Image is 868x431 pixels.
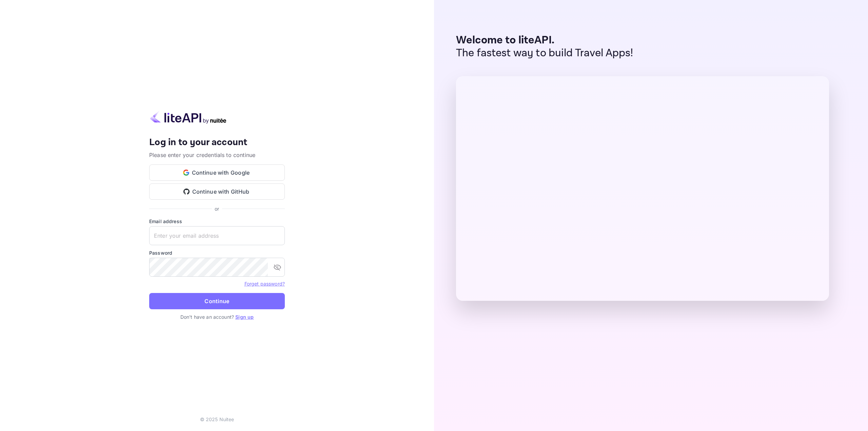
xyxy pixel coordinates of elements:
[456,47,633,60] p: The fastest way to build Travel Apps!
[200,416,234,423] p: © 2025 Nuitee
[149,183,285,200] button: Continue with GitHub
[235,314,254,320] a: Sign up
[215,205,219,212] p: or
[149,293,285,309] button: Continue
[149,164,285,181] button: Continue with Google
[149,313,285,320] p: Don't have an account?
[149,226,285,245] input: Enter your email address
[456,76,829,301] img: liteAPI Dashboard Preview
[149,249,285,256] label: Password
[149,151,285,159] p: Please enter your credentials to continue
[456,34,633,47] p: Welcome to liteAPI.
[149,218,285,225] label: Email address
[244,280,285,287] a: Forget password?
[149,111,227,124] img: liteapi
[271,260,284,274] button: toggle password visibility
[149,137,285,149] h4: Log in to your account
[244,281,285,287] a: Forget password?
